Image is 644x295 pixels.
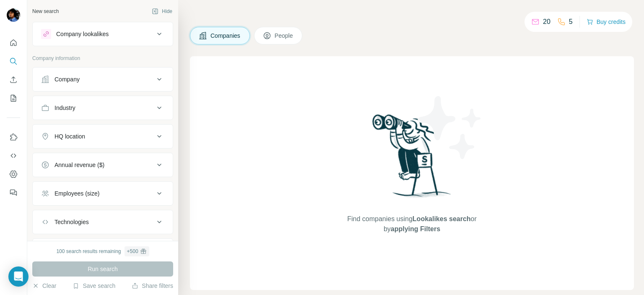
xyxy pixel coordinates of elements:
[345,214,479,234] span: Find companies using or by
[55,161,104,169] div: Annual revenue ($)
[33,98,173,118] button: Industry
[127,248,138,255] div: + 500
[7,35,20,50] button: Quick start
[587,16,626,28] button: Buy credits
[33,155,173,175] button: Annual revenue ($)
[7,54,20,69] button: Search
[56,246,149,256] div: 100 search results remaining
[55,75,80,84] div: Company
[55,218,89,226] div: Technologies
[33,69,173,89] button: Company
[55,104,75,112] div: Industry
[55,189,99,198] div: Employees (size)
[7,167,20,182] button: Dashboard
[73,282,115,290] button: Save search
[146,5,178,18] button: Hide
[33,126,173,146] button: HQ location
[33,212,173,232] button: Technologies
[275,31,294,40] span: People
[32,8,59,15] div: New search
[32,55,173,62] p: Company information
[32,282,56,290] button: Clear
[190,10,634,22] h4: Search
[7,91,20,106] button: My lists
[7,72,20,87] button: Enrich CSV
[7,185,20,200] button: Feedback
[33,240,173,261] button: Keywords
[55,132,85,141] div: HQ location
[7,148,20,163] button: Use Surfe API
[7,130,20,145] button: Use Surfe on LinkedIn
[56,30,109,38] div: Company lookalikes
[413,215,471,222] span: Lookalikes search
[412,90,488,165] img: Surfe Illustration - Stars
[33,24,173,44] button: Company lookalikes
[7,8,20,22] img: Avatar
[391,225,440,232] span: applying Filters
[543,17,551,27] p: 20
[132,282,173,290] button: Share filters
[210,31,241,40] span: Companies
[369,112,456,206] img: Surfe Illustration - Woman searching with binoculars
[569,17,573,27] p: 5
[33,183,173,204] button: Employees (size)
[8,266,29,287] div: Open Intercom Messenger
